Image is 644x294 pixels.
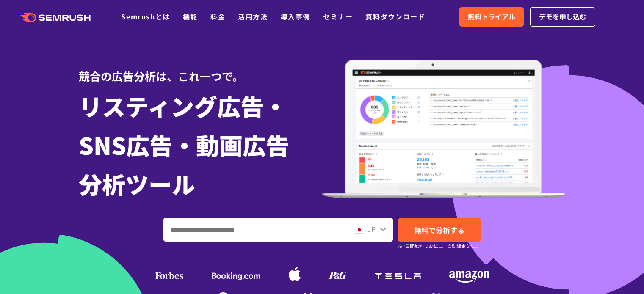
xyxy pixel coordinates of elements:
[79,55,322,84] div: 競合の広告分析は、これ一つで。
[183,11,198,22] a: 機能
[323,11,353,22] a: セミナー
[459,7,524,27] a: 無料トライアル
[530,7,595,27] a: デモを申し込む
[365,11,425,22] a: 資料ダウンロード
[281,11,310,22] a: 導入事例
[368,224,376,234] span: JP
[164,218,347,241] input: ドメイン、キーワードまたはURLを入力してください
[121,11,170,22] a: Semrushとは
[414,225,464,235] span: 無料で分析する
[79,86,322,203] h1: リスティング広告・ SNS広告・動画広告 分析ツール
[398,218,481,242] a: 無料で分析する
[238,11,268,22] a: 活用方法
[539,11,586,22] span: デモを申し込む
[468,11,515,22] span: 無料トライアル
[398,242,480,250] small: ※7日間無料でお試し。自動課金なし。
[210,11,225,22] a: 料金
